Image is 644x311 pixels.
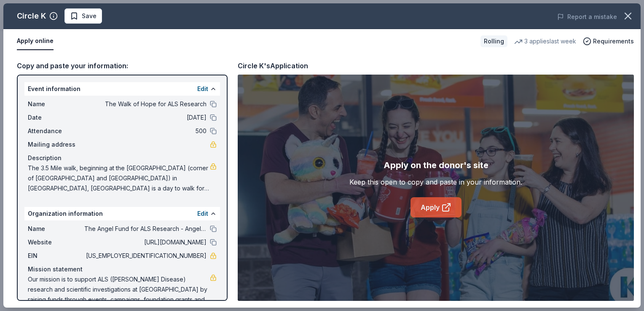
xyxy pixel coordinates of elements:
[17,9,46,23] div: Circle K
[28,113,84,123] span: Date
[84,113,207,123] span: [DATE]
[197,209,208,219] button: Edit
[24,82,220,96] div: Event information
[349,177,522,187] div: Keep this open to copy and paste in your information.
[557,12,617,22] button: Report a mistake
[82,11,97,21] span: Save
[28,251,84,261] span: EIN
[514,36,576,46] div: 3 applies last week
[28,224,84,234] span: Name
[411,197,462,217] a: Apply
[197,84,208,94] button: Edit
[28,264,217,274] div: Mission statement
[17,60,228,71] div: Copy and paste your information:
[84,224,207,234] span: The Angel Fund for ALS Research - Angel Fund, Inc.
[64,8,102,24] button: Save
[84,99,207,109] span: The Walk of Hope for ALS Research
[384,158,488,172] div: Apply on the donor's site
[28,99,84,109] span: Name
[238,60,308,71] div: Circle K's Application
[24,207,220,220] div: Organization information
[28,153,217,163] div: Description
[593,36,634,46] span: Requirements
[84,251,207,261] span: [US_EMPLOYER_IDENTIFICATION_NUMBER]
[480,35,507,47] div: Rolling
[28,237,84,247] span: Website
[84,126,207,136] span: 500
[84,237,207,247] span: [URL][DOMAIN_NAME]
[28,139,84,150] span: Mailing address
[17,32,54,50] button: Apply online
[583,36,634,46] button: Requirements
[28,126,84,136] span: Attendance
[28,163,210,193] span: The 3.5 Mile walk, beginning at the [GEOGRAPHIC_DATA] (corner of [GEOGRAPHIC_DATA] and [GEOGRAPHI...
[28,274,210,305] span: Our mission is to support ALS ([PERSON_NAME] Disease) research and scientific investigations at [...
